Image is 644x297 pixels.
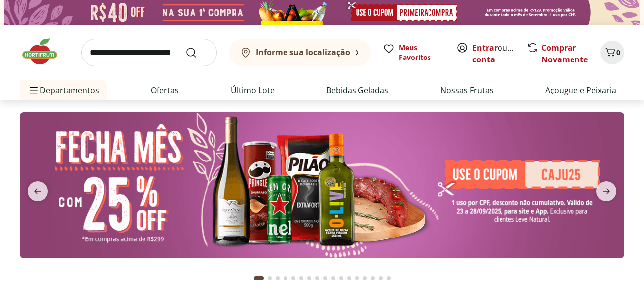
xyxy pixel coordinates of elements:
a: Nossas Frutas [440,84,494,96]
button: Go to page 6 from fs-carousel [297,266,305,290]
button: Carrinho [600,41,624,64]
button: Go to page 4 from fs-carousel [282,266,289,290]
img: Hortifruti [20,37,70,66]
img: banana [20,112,624,258]
button: Current page from fs-carousel [252,266,266,290]
button: Go to page 2 from fs-carousel [266,266,274,290]
button: next [588,181,624,201]
input: search [81,39,217,66]
a: Meus Favoritos [383,43,444,62]
a: Açougue e Peixaria [545,84,616,96]
a: Entrar [472,42,498,53]
button: Go to page 3 from fs-carousel [274,266,282,290]
button: Submit Search [185,47,209,59]
a: Bebidas Geladas [326,84,388,96]
button: Go to page 14 from fs-carousel [361,266,369,290]
button: Go to page 17 from fs-carousel [385,266,393,290]
button: Go to page 15 from fs-carousel [369,266,377,290]
button: Go to page 12 from fs-carousel [345,266,353,290]
button: previous [20,181,56,201]
button: Informe sua localização [229,39,371,66]
button: Go to page 9 from fs-carousel [321,266,329,290]
button: Menu [28,78,40,102]
button: Go to page 10 from fs-carousel [329,266,337,290]
button: Go to page 13 from fs-carousel [353,266,361,290]
span: Departamentos [28,78,99,102]
b: Informe sua localização [256,47,350,58]
a: Comprar Novamente [541,42,588,65]
a: Último Lote [231,84,275,96]
a: Criar conta [472,42,527,65]
button: Go to page 5 from fs-carousel [289,266,297,290]
button: Go to page 7 from fs-carousel [305,266,313,290]
button: Go to page 11 from fs-carousel [337,266,345,290]
button: Go to page 16 from fs-carousel [377,266,385,290]
span: ou [472,42,516,65]
span: 0 [616,48,620,57]
button: Go to page 8 from fs-carousel [313,266,321,290]
span: Meus Favoritos [399,43,444,62]
a: Ofertas [151,84,179,96]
